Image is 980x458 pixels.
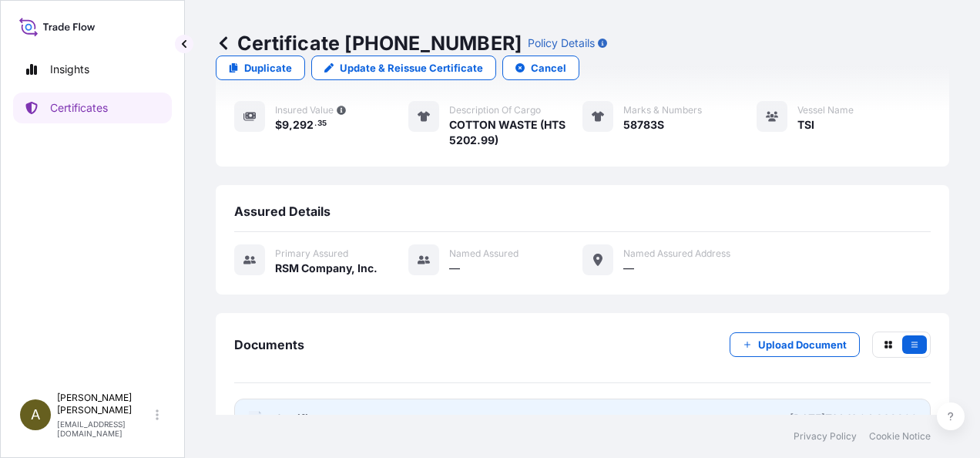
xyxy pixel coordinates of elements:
[340,60,483,76] p: Update & Reissue Certificate
[293,120,314,130] span: 292
[31,407,40,423] span: A
[449,248,519,260] span: Named Assured
[57,419,153,438] p: [EMAIL_ADDRESS][DOMAIN_NAME]
[317,121,327,126] span: 35
[234,337,304,352] span: Documents
[531,60,566,76] p: Cancel
[449,261,460,276] span: —
[623,261,634,276] span: —
[289,120,293,130] span: ,
[50,62,89,77] p: Insights
[244,60,292,76] p: Duplicate
[50,100,108,116] p: Certificates
[623,248,730,260] span: Named Assured Address
[275,411,331,426] span: Certificate
[282,120,289,130] span: 9
[57,392,153,416] p: [PERSON_NAME] [PERSON_NAME]
[13,93,172,123] a: Certificates
[275,261,378,276] span: RSM Company, Inc.
[314,121,317,126] span: .
[623,117,664,133] span: 58783S
[528,35,595,51] p: Policy Details
[311,56,496,80] a: Update & Reissue Certificate
[869,430,931,443] a: Cookie Notice
[794,430,857,443] a: Privacy Policy
[790,411,918,426] div: [DATE]T14:11:04.362899
[275,248,348,260] span: Primary assured
[13,54,172,85] a: Insights
[216,56,305,80] a: Duplicate
[275,120,282,130] span: $
[216,31,522,56] p: Certificate [PHONE_NUMBER]
[502,56,579,80] button: Cancel
[234,204,331,219] span: Assured Details
[730,332,860,357] button: Upload Document
[449,117,582,148] span: COTTON WASTE (HTS 5202.99)
[758,337,847,352] p: Upload Document
[797,117,814,133] span: TSI
[234,399,931,439] a: PDFCertificate[DATE]T14:11:04.362899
